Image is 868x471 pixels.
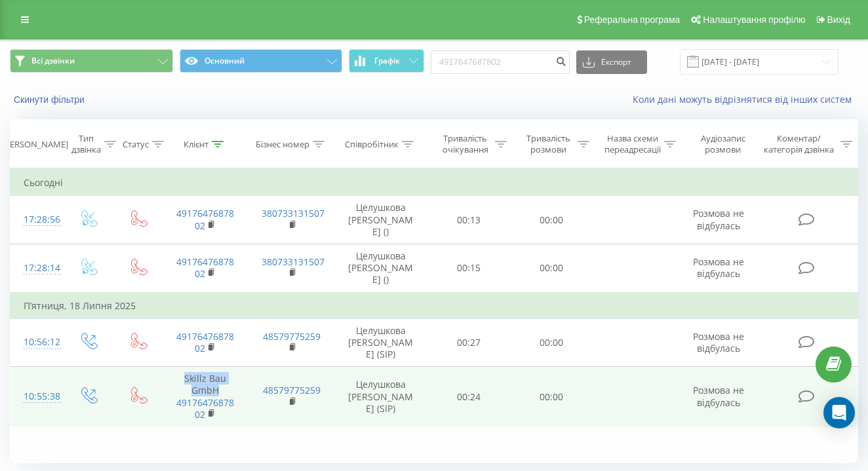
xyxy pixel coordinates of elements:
td: 00:15 [427,244,510,292]
span: Розмова не відбулась [693,384,744,408]
div: Тривалість очікування [439,133,492,155]
div: Клієнт [184,139,208,150]
input: Пошук за номером [431,50,570,74]
div: Аудіозапис розмови [691,133,755,155]
td: 00:13 [427,196,510,244]
span: Всі дзвінки [31,56,75,66]
span: Розмова не відбулась [693,255,744,280]
td: Сьогодні [10,170,858,196]
td: Skillz Bau GmbH [163,367,248,427]
button: Всі дзвінки [10,49,173,73]
div: [PERSON_NAME] [2,139,68,150]
div: Статус [123,139,149,150]
span: Розмова не відбулась [693,207,744,231]
div: 17:28:14 [24,255,50,281]
a: 4917647687802 [176,396,234,421]
div: 17:28:56 [24,207,50,233]
button: Основний [180,49,343,73]
button: Скинути фільтри [10,94,91,105]
div: Open Intercom Messenger [823,397,855,428]
span: Вихід [827,14,850,25]
a: 380733131507 [262,207,325,219]
td: Целушкова [PERSON_NAME] () [334,244,427,292]
a: 4917647687802 [176,207,234,231]
div: Тривалість розмови [522,133,574,155]
div: Тип дзвінка [71,133,101,155]
div: Коментар/категорія дзвінка [760,133,837,155]
td: Целушкова [PERSON_NAME] (SIP) [334,318,427,367]
a: 48579775259 [263,330,321,343]
div: Бізнес номер [256,139,309,150]
div: Співробітник [345,139,399,150]
div: 10:55:38 [24,384,50,409]
td: 00:00 [510,318,593,367]
span: Розмова не відбулась [693,330,744,354]
div: Назва схеми переадресації [604,133,661,155]
a: Коли дані можуть відрізнятися вiд інших систем [633,93,858,105]
button: Графік [349,49,424,73]
td: Целушкова [PERSON_NAME] () [334,196,427,244]
span: Графік [374,56,400,66]
td: 00:24 [427,367,510,427]
td: 00:00 [510,196,593,244]
span: Налаштування профілю [703,14,805,25]
button: Експорт [576,50,647,74]
a: 380733131507 [262,255,325,268]
td: Целушкова [PERSON_NAME] (SIP) [334,367,427,427]
td: П’ятниця, 18 Липня 2025 [10,293,858,319]
a: 4917647687802 [176,255,234,280]
td: 00:27 [427,318,510,367]
td: 00:00 [510,244,593,292]
span: Реферальна програма [584,14,681,25]
a: 48579775259 [263,384,321,396]
a: 4917647687802 [176,330,234,354]
div: 10:56:12 [24,330,50,355]
td: 00:00 [510,367,593,427]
